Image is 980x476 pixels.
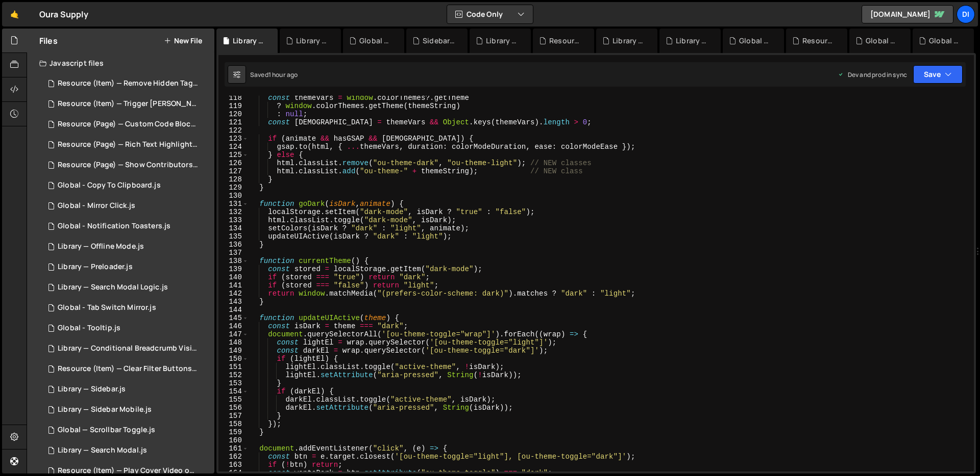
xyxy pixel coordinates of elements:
div: 14937/44585.js [39,216,214,236]
div: 14937/45352.js [39,379,214,400]
div: 14937/44281.js [39,114,218,135]
div: 140 [218,273,249,281]
div: Oura Supply [39,8,88,20]
div: 125 [218,151,249,159]
div: Javascript files [27,53,214,73]
div: Library — Search Modal.js [58,446,147,455]
div: 151 [218,363,249,371]
div: Global - Notification Toasters.js [739,36,772,46]
div: 163 [218,461,249,469]
div: 14937/44562.js [39,318,214,338]
div: 130 [218,192,249,200]
div: 121 [218,118,249,126]
div: Library — Sidebar Mobile.js [58,405,152,414]
div: 126 [218,159,249,167]
div: 143 [218,298,249,306]
div: 141 [218,281,249,289]
div: 132 [218,208,249,216]
div: 149 [218,347,249,355]
div: Global — Scrollbar Toggle.js [58,426,155,435]
h2: Files [39,35,58,46]
div: 14937/43958.js [39,257,214,277]
div: Resource (Page) — Rich Text Highlight Pill.js [549,36,582,46]
div: 156 [218,404,249,412]
div: 14937/43376.js [39,359,218,379]
div: 135 [218,232,249,241]
div: Global – Conditional (Device) Element Visibility.js [929,36,962,46]
div: 14937/44582.js [39,175,214,196]
div: 120 [218,110,249,118]
div: 14937/44586.js [39,236,214,257]
div: 142 [218,289,249,298]
div: 14937/44593.js [39,400,214,420]
div: 136 [218,241,249,249]
div: Global - Tab Switch Mirror.js [359,36,392,46]
div: 139 [218,265,249,273]
div: Resource (Page) — Show Contributors Name.js [58,161,199,170]
div: 158 [218,420,249,428]
div: 128 [218,175,249,183]
div: Library — Conditional Breadcrumb Visibility.js [58,344,199,353]
div: 14937/44471.js [39,196,214,216]
div: 148 [218,338,249,347]
div: Global - Tooltip.js [58,324,120,333]
button: Save [913,65,963,84]
div: 131 [218,200,249,208]
div: Resource (Item) — Clear Filter Buttons.js [58,364,199,374]
div: Saved [250,70,298,79]
div: Library — Search Modal Logic.js [486,36,519,46]
div: 1 hour ago [268,70,298,79]
div: 129 [218,183,249,192]
div: 154 [218,387,249,395]
div: 14937/44975.js [39,298,214,318]
div: 152 [218,371,249,379]
div: 14937/44851.js [39,277,214,298]
div: Resource (Item) — Remove Hidden Tags on Load.js [58,79,199,88]
div: 14937/38913.js [39,440,214,461]
div: 14937/43515.js [39,94,218,114]
div: 146 [218,322,249,330]
div: 134 [218,224,249,232]
div: Global - Copy To Clipboard.js [866,36,898,46]
div: Library — Offline Mode.js [58,242,144,251]
div: 14937/44194.js [39,155,218,175]
div: Global - Mirror Click.js [58,201,135,210]
div: 127 [218,167,249,175]
div: 161 [218,444,249,453]
div: 138 [218,257,249,265]
div: Library — Sidebar.js [296,36,329,46]
div: Resource (Page) — Custom Code Block Setup.js [58,120,199,129]
div: 153 [218,379,249,387]
div: 124 [218,143,249,151]
div: 162 [218,453,249,461]
div: 14937/43535.js [39,73,218,94]
button: New File [164,37,202,45]
a: 🤙 [2,2,27,27]
div: Global - Tab Switch Mirror.js [58,303,156,312]
div: 122 [218,126,249,135]
div: 157 [218,412,249,420]
div: Library — Sidebar Mobile.js [612,36,645,46]
div: 145 [218,314,249,322]
a: Di [957,5,975,23]
div: 123 [218,135,249,143]
button: Code Only [447,5,533,23]
div: Library — Theme Toggle.js [233,36,265,46]
div: 118 [218,94,249,102]
div: 137 [218,249,249,257]
a: [DOMAIN_NAME] [862,5,953,23]
div: Dev and prod in sync [838,70,907,79]
div: Library — Sidebar.js [58,385,126,394]
div: Sidebar — UI States & Interactions.css [423,36,455,46]
div: Resource (Item) — Trigger [PERSON_NAME] on Save.js [58,99,199,109]
div: 14937/39947.js [39,420,214,440]
div: 147 [218,330,249,338]
div: Library — Offline Mode.js [676,36,708,46]
div: 119 [218,102,249,110]
div: 155 [218,395,249,404]
div: 133 [218,216,249,224]
div: Resource (Page) — Rich Text Highlight Pill.js [58,140,199,149]
div: Library — Search Modal Logic.js [58,283,168,292]
div: 150 [218,355,249,363]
